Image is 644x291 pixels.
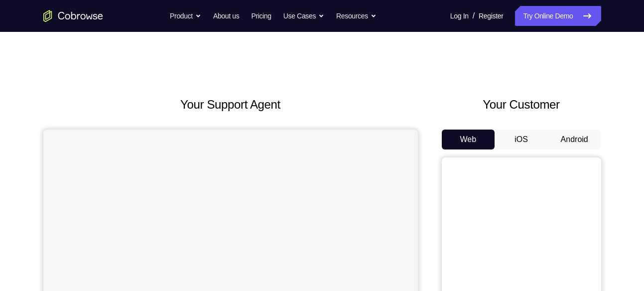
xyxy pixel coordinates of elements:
[473,10,475,22] span: /
[213,6,239,26] a: About us
[43,96,418,114] h2: Your Support Agent
[170,6,201,26] button: Product
[283,6,324,26] button: Use Cases
[479,6,503,26] a: Register
[442,130,495,149] button: Web
[442,96,601,114] h2: Your Customer
[43,10,103,22] a: Go to the home page
[336,6,377,26] button: Resources
[515,6,601,26] a: Try Online Demo
[495,130,548,149] button: iOS
[450,6,469,26] a: Log In
[548,130,601,149] button: Android
[251,6,271,26] a: Pricing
